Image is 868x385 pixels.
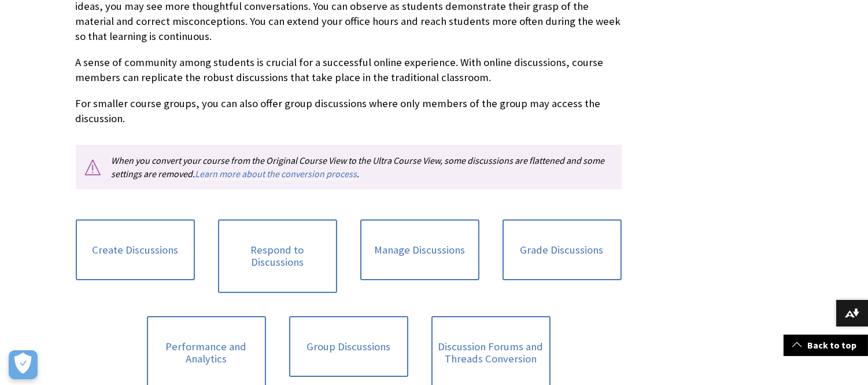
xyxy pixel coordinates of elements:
a: Learn more about the conversion process [195,168,357,180]
a: Back to top [784,335,868,356]
p: When you convert your course from the Original Course View to the Ultra Course View, some discuss... [76,145,622,189]
p: For smaller course groups, you can also offer group discussions where only members of the group m... [76,96,622,126]
p: A sense of community among students is crucial for a successful online experience. With online di... [76,55,622,85]
a: Grade Discussions [503,219,622,281]
a: Group Discussions [289,316,408,377]
a: Respond to Discussions [218,219,337,293]
button: Open Preferences [9,350,38,379]
a: Create Discussions [76,219,195,281]
a: Manage Discussions [360,219,479,281]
